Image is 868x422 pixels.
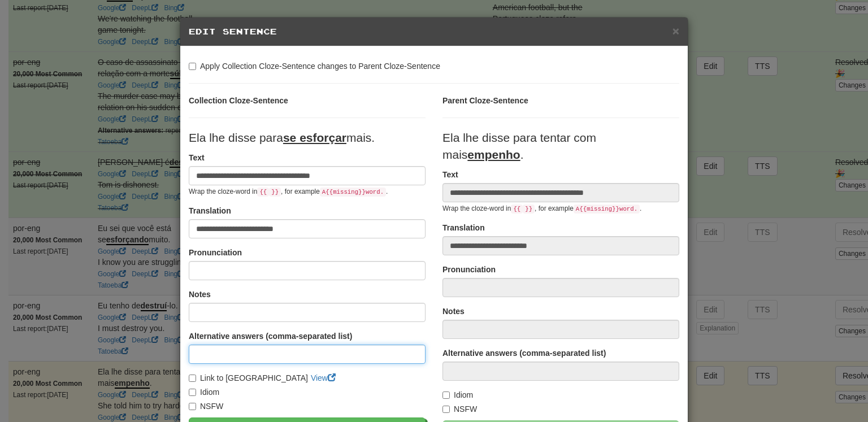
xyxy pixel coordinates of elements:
label: Apply Collection Cloze-Sentence changes to Parent Cloze-Sentence [189,60,440,72]
code: {{ [257,188,269,197]
label: Text [442,169,458,180]
label: Translation [442,222,485,233]
label: Text [189,152,205,163]
label: Link to [GEOGRAPHIC_DATA] [189,372,308,384]
u: empenho [467,148,520,161]
strong: Parent Cloze-Sentence [442,96,528,105]
label: Alternative answers (comma-separated list) [189,330,352,342]
code: }} [269,188,281,197]
u: se esforçar [283,131,346,144]
input: Idiom [189,389,196,396]
strong: Collection Cloze-Sentence [189,96,288,105]
span: Ela lhe disse para mais. [189,131,375,144]
input: NSFW [189,403,196,410]
small: Wrap the cloze-word in , for example . [189,188,388,195]
label: Idiom [189,386,219,398]
label: Notes [189,289,211,300]
input: Apply Collection Cloze-Sentence changes to Parent Cloze-Sentence [189,63,196,70]
input: NSFW [442,406,450,413]
code: A {{ missing }} word. [320,188,386,197]
span: Ela lhe disse para tentar com mais . [442,131,596,161]
label: Pronunciation [442,264,496,275]
code: }} [523,205,535,214]
span: × [672,24,679,37]
label: Alternative answers (comma-separated list) [442,347,606,359]
label: NSFW [442,403,477,415]
a: View [311,373,336,382]
label: Idiom [442,389,473,401]
button: Close [672,25,679,37]
label: Translation [189,205,231,216]
h5: Edit Sentence [189,26,679,37]
input: Idiom [442,391,450,399]
code: A {{ missing }} word. [574,205,640,214]
input: Link to [GEOGRAPHIC_DATA] [189,375,196,382]
label: Notes [442,306,465,317]
code: {{ [511,205,523,214]
small: Wrap the cloze-word in , for example . [442,205,641,212]
label: Pronunciation [189,247,242,258]
label: NSFW [189,401,223,412]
